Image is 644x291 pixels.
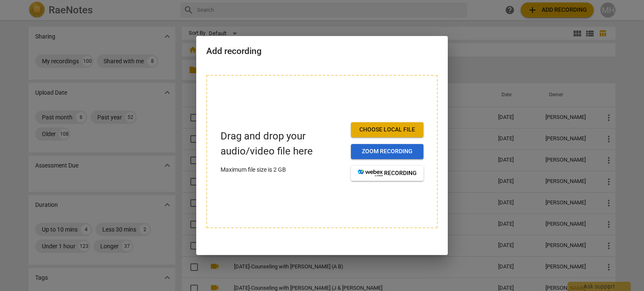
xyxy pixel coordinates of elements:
[358,147,417,156] span: Zoom recording
[358,126,417,134] span: Choose local file
[206,46,438,57] h2: Add recording
[351,122,423,137] button: Choose local file
[351,144,423,159] button: Zoom recording
[221,129,344,158] p: Drag and drop your audio/video file here
[351,166,423,181] button: recording
[358,169,417,178] span: recording
[221,165,344,174] p: Maximum file size is 2 GB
